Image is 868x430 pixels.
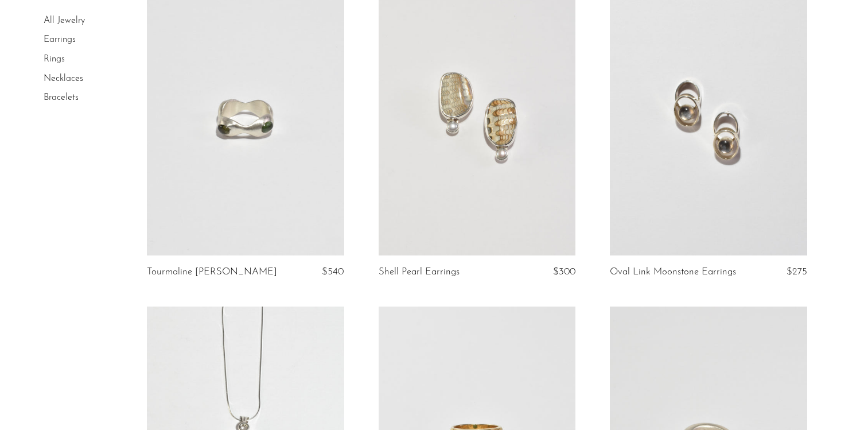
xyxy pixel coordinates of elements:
span: $275 [787,267,807,277]
span: $540 [322,267,344,277]
a: Earrings [44,36,76,45]
a: Bracelets [44,93,79,102]
a: Rings [44,55,65,64]
a: Tourmaline [PERSON_NAME] [147,267,277,277]
span: $300 [553,267,575,277]
a: Shell Pearl Earrings [379,267,460,277]
a: All Jewelry [44,16,85,25]
a: Oval Link Moonstone Earrings [610,267,736,277]
a: Necklaces [44,74,83,83]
